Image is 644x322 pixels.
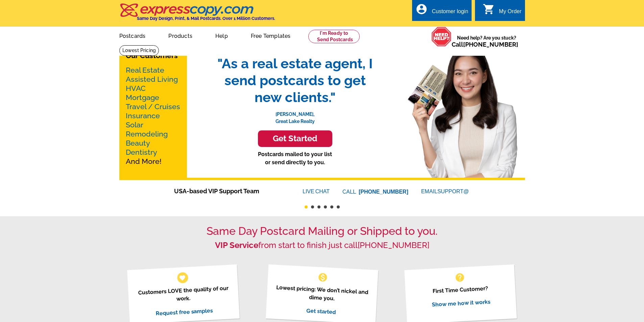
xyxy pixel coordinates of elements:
[452,34,522,48] span: Need help? Are you stuck?
[126,148,157,156] a: Dentistry
[306,307,336,315] a: Get started
[126,102,180,111] a: Travel / Cruises
[266,134,324,144] h3: Get Started
[317,272,328,283] span: monetization_on
[174,187,282,196] span: USA-based VIP Support Team
[240,27,302,43] a: Free Templates
[437,188,470,196] font: SUPPORT@
[126,139,150,147] a: Beauty
[211,106,380,125] p: [PERSON_NAME], Great Lake Realty
[415,3,428,15] i: account_circle
[126,112,160,120] a: Insurance
[317,205,320,208] button: 3 of 6
[359,189,408,195] a: [PHONE_NUMBER]
[432,8,468,18] div: Customer login
[303,189,330,194] a: LIVECHAT
[324,205,327,208] button: 4 of 6
[337,205,340,208] button: 6 of 6
[421,189,470,194] a: EMAILSUPPORT@
[215,240,258,250] strong: VIP Service
[330,205,333,208] button: 5 of 6
[483,3,495,15] i: shopping_cart
[499,8,522,18] div: My Order
[109,27,157,43] a: Postcards
[413,283,508,296] p: First Time Customer?
[126,121,143,129] a: Solar
[126,130,168,138] a: Remodeling
[179,274,186,281] span: favorite
[211,150,380,167] p: Postcards mailed to your list or send directly to you.
[119,241,525,250] h2: from start to finish just call
[211,130,380,147] a: Get Started
[305,205,308,208] button: 1 of 6
[415,7,468,16] a: account_circle Customer login
[126,75,178,83] a: Assisted Living
[119,225,525,238] h1: Same Day Postcard Mailing or Shipped to you.
[483,7,522,16] a: shopping_cart My Order
[156,307,213,317] a: Request free samples
[126,66,164,74] a: Real Estate
[126,66,181,166] p: And More!
[137,16,275,21] h4: Same Day Design, Print, & Mail Postcards. Over 1 Million Customers.
[358,240,429,250] a: [PHONE_NUMBER]
[205,27,239,43] a: Help
[136,284,231,305] p: Customers LOVE the quality of our work.
[126,93,159,102] a: Mortgage
[311,205,314,208] button: 2 of 6
[274,283,370,304] p: Lowest pricing: We don’t nickel and dime you.
[454,272,465,283] span: help
[126,84,146,93] a: HVAC
[432,298,491,308] a: Show me how it works
[211,55,380,106] span: "As a real estate agent, I send postcards to get new clients."
[303,188,315,196] font: LIVE
[158,27,203,43] a: Products
[452,41,518,48] span: Call
[342,188,357,196] font: CALL
[463,41,518,48] a: [PHONE_NUMBER]
[119,8,275,21] a: Same Day Design, Print, & Mail Postcards. Over 1 Million Customers.
[431,27,452,47] img: help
